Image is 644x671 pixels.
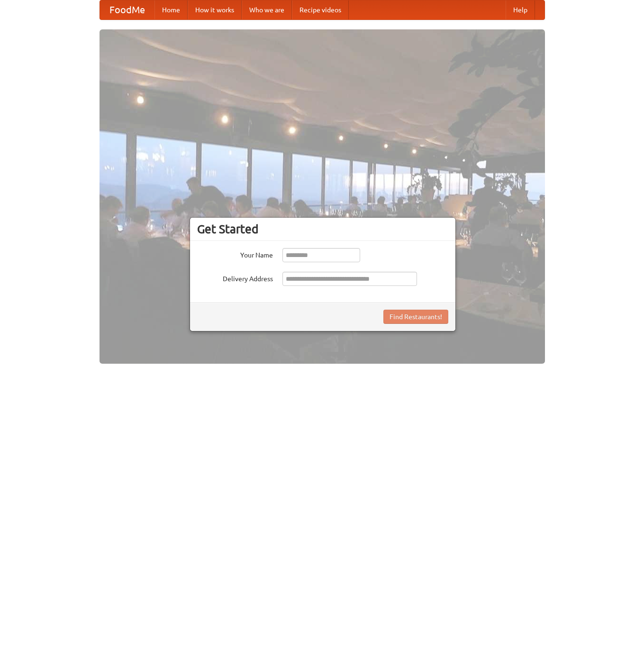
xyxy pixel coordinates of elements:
[383,310,448,324] button: Find Restaurants!
[506,0,535,19] a: Help
[197,272,273,284] label: Delivery Address
[242,0,292,19] a: Who we are
[197,222,448,236] h3: Get Started
[154,0,188,19] a: Home
[197,248,273,260] label: Your Name
[292,0,349,19] a: Recipe videos
[100,0,154,19] a: FoodMe
[188,0,242,19] a: How it works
